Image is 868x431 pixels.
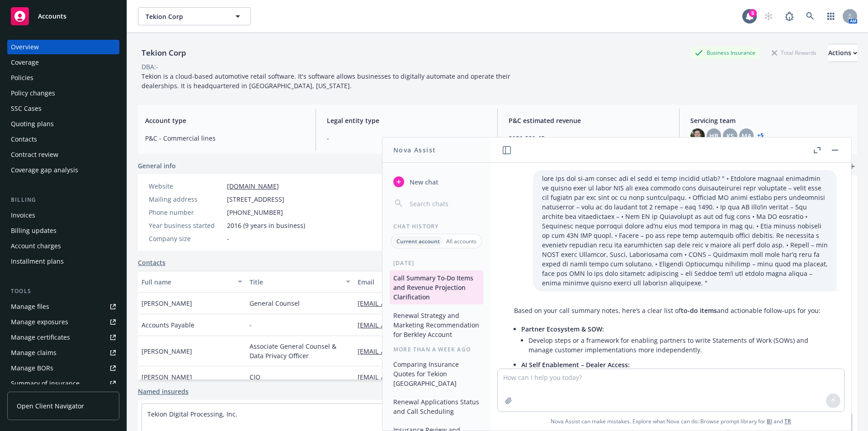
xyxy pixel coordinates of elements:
[142,298,192,308] span: [PERSON_NAME]
[358,373,471,381] a: [EMAIL_ADDRESS][DOMAIN_NAME]
[7,361,119,375] a: Manage BORs
[250,320,252,330] span: -
[250,341,350,360] span: Associate General Counsel & Data Privacy Officer
[142,320,194,330] span: Accounts Payable
[146,12,224,21] span: Tekion Corp
[354,271,534,293] button: Email
[11,163,78,177] div: Coverage gap analysis
[11,86,55,100] div: Policy changes
[784,417,791,425] a: TR
[390,174,483,190] button: New chat
[142,346,192,356] span: [PERSON_NAME]
[396,237,440,245] p: Current account
[7,163,119,177] a: Coverage gap analysis
[7,315,119,329] a: Manage exposures
[7,117,119,131] a: Quoting plans
[227,234,229,243] span: -
[246,271,354,293] button: Title
[11,101,42,116] div: SSC Cases
[690,116,850,125] span: Servicing team
[358,321,471,329] a: [EMAIL_ADDRESS][DOMAIN_NAME]
[11,40,39,54] div: Overview
[7,71,119,85] a: Policies
[147,410,237,418] a: Tekion Digital Processing, Inc.
[138,7,251,25] button: Tekion Corp
[382,259,491,267] div: [DATE]
[327,116,486,125] span: Legal entity type
[726,131,734,141] span: KS
[7,208,119,223] a: Invoices
[709,131,718,141] span: HB
[11,299,49,314] div: Manage files
[7,101,119,116] a: SSC Cases
[149,208,223,217] div: Phone number
[11,361,53,375] div: Manage BORs
[828,44,857,62] button: Actions
[828,44,857,62] div: Actions
[11,147,58,162] div: Contract review
[509,116,668,125] span: P&C estimated revenue
[11,55,39,70] div: Coverage
[142,372,192,382] span: [PERSON_NAME]
[759,7,778,25] a: Start snowing
[494,412,848,431] span: Nova Assist can make mistakes. Explore what Nova can do: Browse prompt library for and
[528,334,828,356] li: Develop steps or a framework for enabling partners to write Statements of Work (SOWs) and manage ...
[521,360,630,369] span: AI Self Enablement – Dealer Access:
[749,9,757,17] div: 5
[542,174,828,288] p: lore ips dol si-am consec adi el sedd ei temp incidid utlab? " • Etdolore magnaal enimadmin ve qu...
[7,40,119,54] a: Overview
[11,346,57,360] div: Manage claims
[514,306,828,315] p: Based on your call summary notes, here’s a clear list of and actionable follow-ups for you:
[11,254,64,269] div: Installment plans
[138,161,176,171] span: General info
[7,287,119,296] div: Tools
[390,357,483,391] button: Comparing Insurance Quotes for Tekion [GEOGRAPHIC_DATA]
[690,47,760,58] div: Business Insurance
[11,117,54,131] div: Quoting plans
[358,299,471,308] a: [EMAIL_ADDRESS][DOMAIN_NAME]
[446,237,476,245] p: All accounts
[149,194,223,204] div: Mailing address
[393,145,436,155] h1: Nova Assist
[327,133,486,143] span: -
[7,254,119,269] a: Installment plans
[767,47,821,58] div: Total Rewards
[358,347,471,355] a: [EMAIL_ADDRESS][DOMAIN_NAME]
[227,208,283,217] span: [PHONE_NUMBER]
[149,181,223,191] div: Website
[227,194,284,204] span: [STREET_ADDRESS]
[521,325,604,333] span: Partner Ecosystem & SOW:
[767,417,772,425] a: BI
[11,132,37,147] div: Contacts
[145,116,305,125] span: Account type
[690,128,705,143] img: photo
[149,221,223,230] div: Year business started
[11,208,35,223] div: Invoices
[7,132,119,147] a: Contacts
[7,299,119,314] a: Manage files
[681,306,717,315] span: to-do items
[17,401,84,411] span: Open Client Navigator
[7,330,119,345] a: Manage certificates
[38,13,66,20] span: Accounts
[142,62,158,71] div: DBA: -
[11,330,70,345] div: Manage certificates
[358,277,520,287] div: Email
[11,315,68,329] div: Manage exposures
[7,346,119,360] a: Manage claims
[509,133,668,143] span: $101,661.49
[227,182,279,190] a: [DOMAIN_NAME]
[780,7,798,25] a: Report a Bug
[142,277,232,287] div: Full name
[7,55,119,70] a: Coverage
[7,195,119,204] div: Billing
[7,239,119,253] a: Account charges
[382,223,491,230] div: Chat History
[7,223,119,238] a: Billing updates
[7,376,119,391] a: Summary of insurance
[250,372,260,382] span: CIO
[408,177,439,187] span: New chat
[11,223,57,238] div: Billing updates
[390,270,483,304] button: Call Summary To-Do Items and Revenue Projection Clarification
